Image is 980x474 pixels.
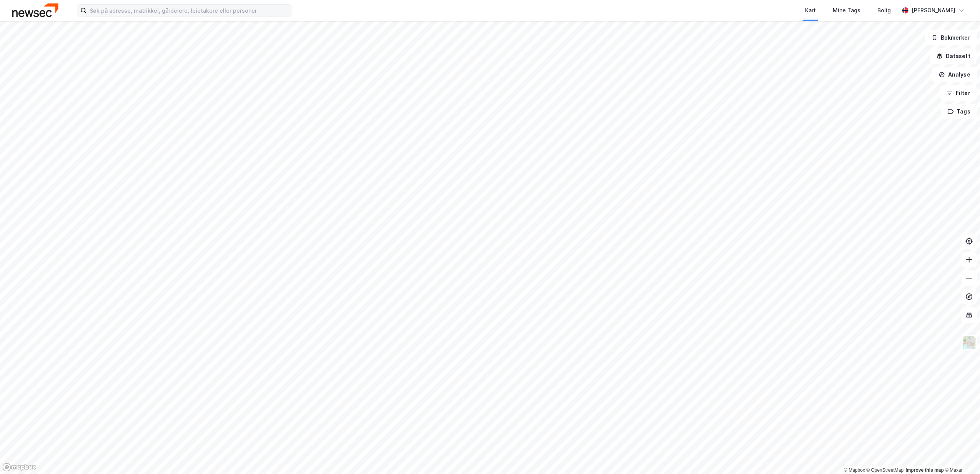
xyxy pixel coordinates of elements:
input: Søk på adresse, matrikkel, gårdeiere, leietakere eller personer [87,5,292,16]
a: Mapbox [844,467,865,473]
div: Kart [805,6,816,15]
button: Datasett [930,48,977,64]
div: Bolig [877,6,891,15]
a: Improve this map [906,467,944,473]
img: Z [962,335,977,350]
button: Analyse [932,67,977,82]
div: Mine Tags [833,6,860,15]
a: Mapbox homepage [2,463,36,472]
a: OpenStreetMap [867,467,904,473]
button: Bokmerker [925,30,977,45]
img: newsec-logo.f6e21ccffca1b3a03d2d.png [12,3,58,17]
iframe: Chat Widget [942,437,980,474]
div: Kontrollprogram for chat [942,437,980,474]
button: Filter [940,85,977,101]
button: Tags [941,104,977,119]
div: [PERSON_NAME] [912,6,955,15]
